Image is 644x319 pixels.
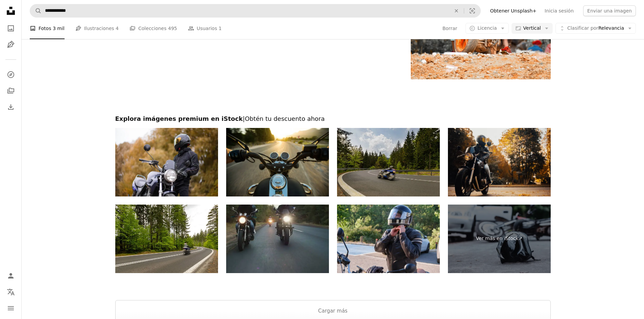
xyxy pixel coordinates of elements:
h2: Explora imágenes premium en iStock [115,115,551,123]
a: Iniciar sesión / Registrarse [4,269,18,283]
a: Colecciones [4,84,18,98]
a: Colecciones 495 [129,18,177,39]
a: Historial de descargas [4,100,18,114]
form: Encuentra imágenes en todo el sitio [30,4,481,18]
a: Inicio — Unsplash [4,4,18,19]
button: Búsqueda visual [464,4,480,17]
a: Usuarios 1 [188,18,222,39]
span: | Obtén tu descuento ahora [243,115,325,122]
button: Borrar [449,4,464,17]
img: Motociclista con casco con una motocicleta clásica en otoño. Elegante motociclista con chaqueta d... [448,128,551,196]
a: Fotos [4,22,18,35]
button: Borrar [442,23,458,34]
button: Buscar en Unsplash [30,4,42,17]
img: Un grupo de ciclistas conduce por la carretera, en el marco se pueden ver las ruedas y los faros [226,205,329,273]
button: Menú [4,301,18,315]
a: Ilustraciones 4 [75,18,119,39]
button: Clasificar porRelevancia [555,23,636,34]
img: motorcyclist in a motorcycle jacket and tinted helmet with a classic motorcycle in nature. Stylis... [115,128,218,196]
a: Obtener Unsplash+ [486,5,541,16]
a: Explorar [4,68,18,81]
span: Clasificar por [567,25,598,31]
span: 4 [116,25,119,32]
a: Ilustraciones [4,38,18,51]
span: Vertical [523,25,541,32]
span: Licencia [477,25,497,31]
img: Un motociclista recorre una carretera sinuosa rodeada de un frondoso bosque verde en primavera [115,205,218,273]
img: Motocicleta navegando a través de una carretera sinuosa rodeada de un exuberante paisaje forestal... [337,128,440,196]
button: Idioma [4,285,18,299]
button: Vertical [511,23,553,34]
button: Enviar una imagen [583,5,636,16]
span: 495 [168,25,177,32]
img: Un motociclista se pone el casco antes de montar en moto [337,205,440,273]
span: Relevancia [567,25,624,32]
button: Licencia [466,23,508,34]
a: Ver más en iStock↗ [448,205,551,273]
a: Inicia sesión [541,5,578,16]
span: 1 [219,25,222,32]
img: Viajar en motocicleta por las carreteras [226,128,329,196]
